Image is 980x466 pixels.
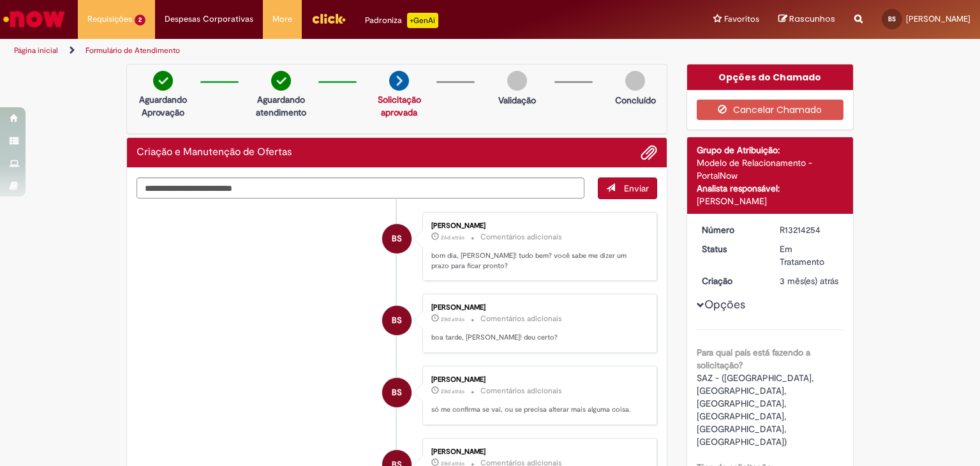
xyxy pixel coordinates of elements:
span: BS [392,223,402,254]
div: Em Tratamento [780,243,839,268]
span: 3 mês(es) atrás [780,275,838,287]
textarea: Digite sua mensagem aqui... [137,177,584,199]
button: Cancelar Chamado [697,100,844,120]
p: Aguardando atendimento [250,93,312,119]
p: boa tarde, [PERSON_NAME]! deu certo? [431,333,644,343]
ul: Trilhas de página [10,39,644,63]
span: Enviar [624,183,649,194]
div: Opções do Chamado [687,64,854,90]
button: Enviar [598,177,657,199]
div: [PERSON_NAME] [431,304,644,312]
div: Grupo de Atribuição: [697,144,844,156]
span: Requisições [87,13,132,26]
img: arrow-next.png [389,71,409,91]
a: Página inicial [14,45,58,56]
span: [PERSON_NAME] [906,13,970,24]
h2: Criação e Manutenção de Ofertas Histórico de tíquete [137,147,292,158]
small: Comentários adicionais [480,313,562,324]
img: check-circle-green.png [153,71,173,91]
dt: Número [692,223,771,236]
p: só me confirma se vai, ou se precisa alterar mais alguma coisa. [431,405,644,415]
time: 02/09/2025 12:29:26 [441,315,464,323]
img: click_logo_yellow_360x200.png [311,9,346,28]
a: Rascunhos [778,13,835,26]
img: img-circle-grey.png [507,71,527,91]
p: +GenAi [407,13,438,28]
p: bom dia, [PERSON_NAME]! tudo bem? você sabe me dizer um prazo para ficar pronto? [431,251,644,271]
span: Despesas Corporativas [165,13,253,26]
div: Bianca Ferrari Dos Santos [382,224,412,253]
dt: Criação [692,274,771,287]
a: Solicitação aprovada [378,94,421,118]
small: Comentários adicionais [480,232,562,243]
div: Modelo de Relacionamento - PortalNow [697,156,844,182]
img: ServiceNow [1,6,67,32]
div: Padroniza [365,13,438,28]
small: Comentários adicionais [480,386,562,396]
button: Adicionar anexos [641,144,657,161]
time: 25/06/2025 14:45:29 [780,275,838,287]
p: Concluído [615,94,656,107]
span: BS [392,305,402,336]
span: BS [888,15,896,23]
div: [PERSON_NAME] [431,376,644,384]
span: Rascunhos [789,13,835,25]
div: 25/06/2025 14:45:29 [780,274,839,287]
div: Analista responsável: [697,182,844,195]
span: More [272,13,292,26]
span: 2 [135,15,145,26]
span: Favoritos [724,13,759,26]
div: [PERSON_NAME] [431,222,644,230]
p: Aguardando Aprovação [132,93,194,119]
span: SAZ - ([GEOGRAPHIC_DATA], [GEOGRAPHIC_DATA], [GEOGRAPHIC_DATA], [GEOGRAPHIC_DATA], [GEOGRAPHIC_DA... [697,372,816,447]
span: BS [392,377,402,408]
div: Bianca Ferrari Dos Santos [382,306,412,335]
img: check-circle-green.png [271,71,291,91]
p: Validação [498,94,536,107]
img: img-circle-grey.png [625,71,645,91]
div: R13214254 [780,223,839,236]
span: 28d atrás [441,315,464,323]
div: [PERSON_NAME] [431,448,644,456]
a: Formulário de Atendimento [85,45,180,56]
b: Para qual país está fazendo a solicitação? [697,347,810,371]
span: 26d atrás [441,234,464,241]
div: [PERSON_NAME] [697,195,844,207]
div: Bianca Ferrari Dos Santos [382,378,412,407]
dt: Status [692,243,771,255]
span: 28d atrás [441,387,464,395]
